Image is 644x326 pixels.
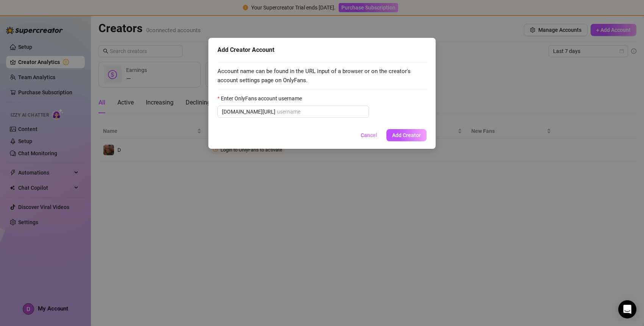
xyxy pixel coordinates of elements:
button: Cancel [355,129,383,141]
span: Account name can be found in the URL input of a browser or on the creator's account settings page... [217,67,427,85]
span: [DOMAIN_NAME][URL] [222,108,275,116]
input: Enter OnlyFans account username [277,108,364,116]
span: Cancel [361,132,377,138]
div: Add Creator Account [217,45,427,55]
label: Enter OnlyFans account username [217,94,307,103]
span: Add Creator [392,132,421,138]
button: Add Creator [386,129,427,141]
div: Open Intercom Messenger [618,300,636,318]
